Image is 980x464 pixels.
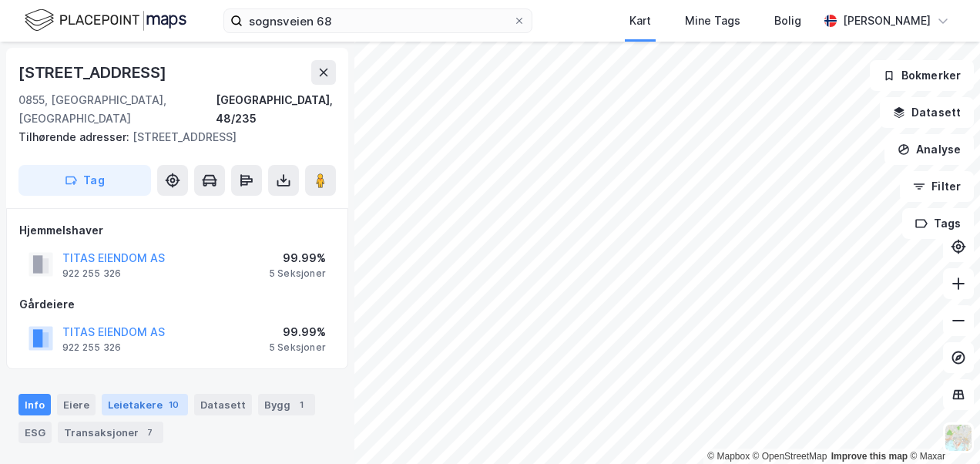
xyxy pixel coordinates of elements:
button: Filter [900,171,974,202]
div: Bolig [774,12,801,30]
div: 922 255 326 [62,341,121,354]
div: 99.99% [269,249,326,267]
div: 922 255 326 [62,267,121,280]
button: Tag [18,165,151,196]
button: Tags [902,208,974,239]
div: Datasett [194,394,252,415]
div: Mine Tags [685,12,740,30]
div: 5 Seksjoner [269,267,326,280]
div: 7 [142,425,157,440]
div: [STREET_ADDRESS] [18,128,324,146]
div: Leietakere [102,394,188,415]
div: Transaksjoner [58,422,163,443]
input: Søk på adresse, matrikkel, gårdeiere, leietakere eller personer [243,9,513,32]
a: Improve this map [831,451,908,462]
div: Eiere [57,394,96,415]
img: logo.f888ab2527a4732fd821a326f86c7f29.svg [25,7,186,34]
div: Hjemmelshaver [19,221,335,240]
div: Info [18,394,51,415]
div: [PERSON_NAME] [843,12,931,30]
button: Bokmerker [870,60,974,91]
div: Gårdeiere [19,295,335,314]
button: Analyse [884,134,974,165]
a: OpenStreetMap [753,451,827,462]
div: 99.99% [269,323,326,341]
div: 10 [166,397,182,412]
div: ESG [18,422,52,443]
div: 0855, [GEOGRAPHIC_DATA], [GEOGRAPHIC_DATA] [18,91,216,128]
div: [STREET_ADDRESS] [18,60,169,85]
button: Datasett [880,97,974,128]
div: 1 [294,397,309,412]
span: Tilhørende adresser: [18,130,133,143]
div: [GEOGRAPHIC_DATA], 48/235 [216,91,336,128]
div: 5 Seksjoner [269,341,326,354]
iframe: Chat Widget [903,390,980,464]
div: Kart [629,12,651,30]
a: Mapbox [707,451,750,462]
div: Bygg [258,394,315,415]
